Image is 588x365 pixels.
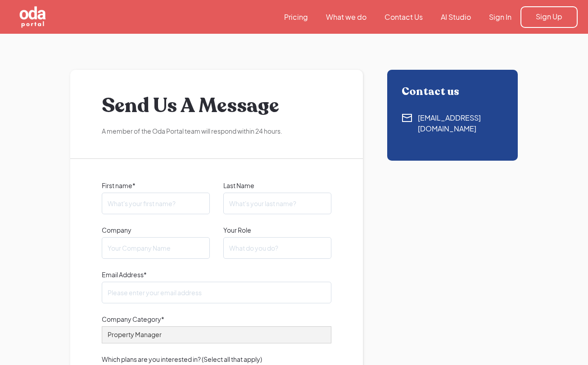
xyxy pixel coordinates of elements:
input: Your Company Name [102,237,210,259]
label: Company [102,225,210,235]
label: Email Address* [102,270,331,279]
div: [EMAIL_ADDRESS][DOMAIN_NAME] [418,113,503,134]
a: Sign In [480,12,520,22]
label: Last Name [223,180,331,190]
h1: Send Us A Message [102,92,331,119]
div: Contact us [402,86,503,98]
a: Contact Us [375,12,432,22]
a: home [10,5,96,29]
a: What we do [317,12,375,22]
a: Pricing [275,12,317,22]
a: Sign Up [520,6,578,28]
label: First name* [102,180,210,190]
div: A member of the Oda Portal team will respond within 24 hours. [102,126,331,136]
input: Please enter your email address [102,282,331,303]
img: Contact using email [402,113,412,123]
a: Contact using email[EMAIL_ADDRESS][DOMAIN_NAME] [402,113,503,134]
label: Company Category* [102,314,331,324]
input: What's your last name? [223,193,331,214]
label: Your Role [223,225,331,235]
div: Sign Up [536,12,562,22]
a: AI Studio [432,12,480,22]
label: Which plans are you interested in? (Select all that apply) [102,354,331,364]
input: What's your first name? [102,193,210,214]
input: What do you do? [223,237,331,259]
